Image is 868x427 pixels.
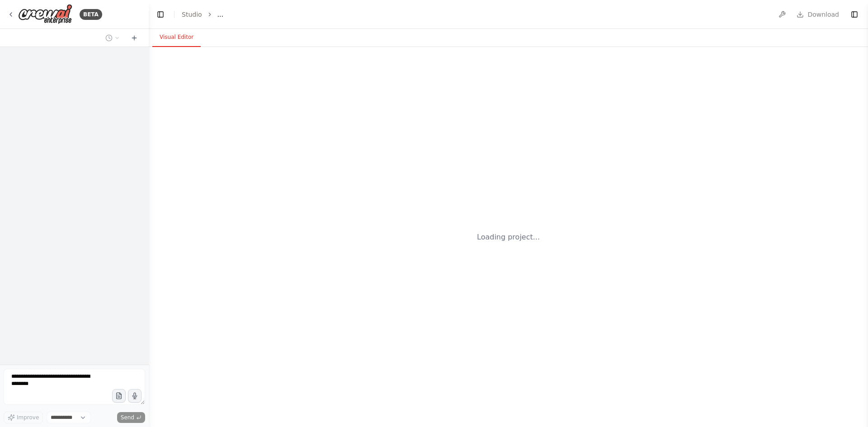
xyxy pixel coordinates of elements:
[182,11,202,18] a: Studio
[4,412,43,423] button: Improve
[182,10,223,19] nav: breadcrumb
[121,414,134,421] span: Send
[152,28,201,47] button: Visual Editor
[102,33,123,43] button: Switch to previous chat
[128,389,142,403] button: Click to speak your automation idea
[117,412,145,423] button: Send
[80,9,102,20] div: BETA
[112,389,126,403] button: Upload files
[848,8,861,21] button: Show right sidebar
[477,232,540,243] div: Loading project...
[217,10,223,19] span: ...
[18,4,72,24] img: Logo
[127,33,142,43] button: Start a new chat
[154,8,167,21] button: Hide left sidebar
[17,414,39,421] span: Improve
